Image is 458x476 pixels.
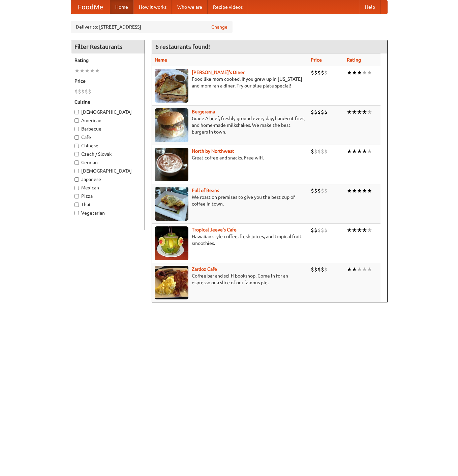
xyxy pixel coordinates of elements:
[311,57,322,63] a: Price
[155,148,188,181] img: north.jpg
[357,108,362,116] li: ★
[352,148,357,155] li: ★
[362,69,367,76] li: ★
[324,226,328,234] li: $
[192,188,219,193] a: Full of Beans
[74,135,79,140] input: Cafe
[357,266,362,273] li: ★
[74,184,141,191] label: Mexican
[74,211,79,215] input: Vegetarian
[155,194,305,207] p: We roast on premises to give you the best cup of coffee in town.
[74,78,141,84] h5: Price
[317,148,321,155] li: $
[192,148,234,154] b: North by Northwest
[74,109,141,115] label: [DEMOGRAPHIC_DATA]
[192,266,217,272] a: Zardoz Cafe
[192,109,215,114] a: Burgerama
[362,266,367,273] li: ★
[321,148,324,155] li: $
[347,57,361,63] a: Rating
[155,108,188,142] img: burgerama.jpg
[74,169,79,173] input: [DEMOGRAPHIC_DATA]
[311,187,314,194] li: $
[74,160,79,165] input: German
[155,76,305,89] p: Food like mom cooked, if you grew up in [US_STATE] and mom ran a diner. Try our blue plate special!
[74,134,141,141] label: Cafe
[321,69,324,76] li: $
[317,187,321,194] li: $
[74,176,141,183] label: Japanese
[155,154,305,161] p: Great coffee and snacks. Free wifi.
[155,69,188,103] img: sallys.jpg
[367,108,372,116] li: ★
[155,233,305,247] p: Hawaiian style coffee, fresh juices, and tropical fruit smoothies.
[317,69,321,76] li: $
[74,168,141,174] label: [DEMOGRAPHIC_DATA]
[321,187,324,194] li: $
[74,117,141,124] label: American
[347,69,352,76] li: ★
[192,70,245,75] a: [PERSON_NAME]'s Diner
[172,0,208,14] a: Who we are
[155,43,210,50] ng-pluralize: 6 restaurants found!
[314,108,317,116] li: $
[74,151,141,157] label: Czech / Slovak
[192,227,237,232] b: Tropical Jeeve's Cafe
[133,0,172,14] a: How it works
[74,186,79,190] input: Mexican
[208,0,248,14] a: Recipe videos
[78,88,81,95] li: $
[81,88,85,95] li: $
[71,0,110,14] a: FoodMe
[367,148,372,155] li: ★
[74,201,141,208] label: Thai
[311,148,314,155] li: $
[347,266,352,273] li: ★
[352,187,357,194] li: ★
[71,40,145,53] h4: Filter Restaurants
[367,266,372,273] li: ★
[317,108,321,116] li: $
[357,148,362,155] li: ★
[362,108,367,116] li: ★
[324,108,328,116] li: $
[311,226,314,234] li: $
[347,226,352,234] li: ★
[74,159,141,166] label: German
[311,108,314,116] li: $
[357,69,362,76] li: ★
[74,67,80,74] li: ★
[85,67,90,74] li: ★
[85,88,88,95] li: $
[314,266,317,273] li: $
[80,67,85,74] li: ★
[74,210,141,216] label: Vegetarian
[71,21,233,33] div: Deliver to: [STREET_ADDRESS]
[314,226,317,234] li: $
[357,187,362,194] li: ★
[74,57,141,64] h5: Rating
[321,108,324,116] li: $
[314,69,317,76] li: $
[317,226,321,234] li: $
[311,69,314,76] li: $
[74,152,79,156] input: Czech / Slovak
[362,187,367,194] li: ★
[352,108,357,116] li: ★
[155,187,188,221] img: beans.jpg
[347,187,352,194] li: ★
[155,115,305,135] p: Grade A beef, freshly ground every day, hand-cut fries, and home-made milkshakes. We make the bes...
[324,187,328,194] li: $
[74,127,79,131] input: Barbecue
[110,0,133,14] a: Home
[352,266,357,273] li: ★
[88,88,91,95] li: $
[362,226,367,234] li: ★
[352,226,357,234] li: ★
[314,148,317,155] li: $
[74,142,141,149] label: Chinese
[367,69,372,76] li: ★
